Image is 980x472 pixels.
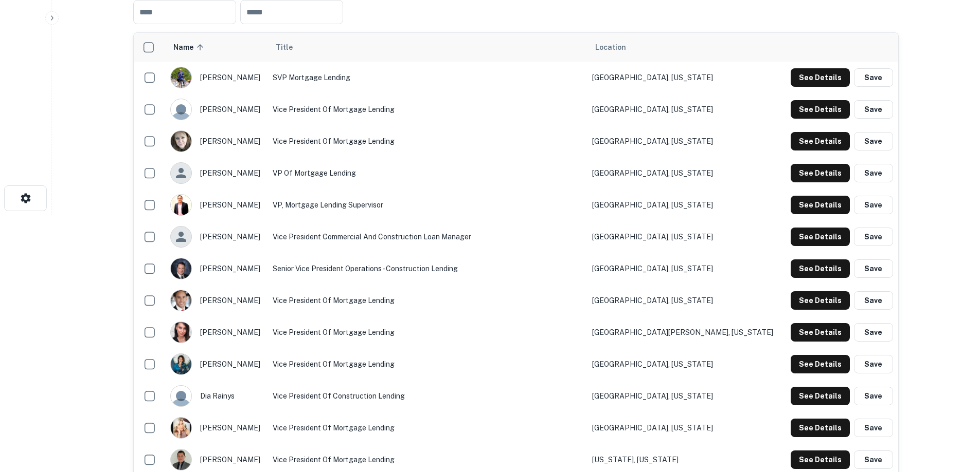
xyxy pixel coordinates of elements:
[170,226,262,248] div: [PERSON_NAME]
[791,323,850,342] button: See Details
[587,189,782,221] td: [GEOGRAPHIC_DATA], [US_STATE]
[170,67,262,88] div: [PERSON_NAME]
[791,259,850,278] button: See Details
[854,68,893,87] button: Save
[587,380,782,412] td: [GEOGRAPHIC_DATA], [US_STATE]
[587,93,782,125] td: [GEOGRAPHIC_DATA], [US_STATE]
[854,259,893,278] button: Save
[854,100,893,119] button: Save
[791,387,850,405] button: See Details
[587,157,782,189] td: [GEOGRAPHIC_DATA], [US_STATE]
[791,450,850,469] button: See Details
[791,164,850,182] button: See Details
[854,419,893,437] button: Save
[791,228,850,246] button: See Details
[854,132,893,150] button: Save
[268,33,587,62] th: Title
[170,258,262,279] div: [PERSON_NAME]
[276,41,306,53] span: Title
[170,194,262,216] div: [PERSON_NAME]
[587,253,782,285] td: [GEOGRAPHIC_DATA], [US_STATE]
[791,100,850,119] button: See Details
[854,291,893,310] button: Save
[171,322,191,343] img: 1646025531565
[170,130,262,152] div: [PERSON_NAME]
[268,93,587,125] td: Vice President of Mortgage Lending
[791,355,850,373] button: See Details
[268,253,587,285] td: Senior Vice President Operations - Construction Lending
[595,41,626,53] span: Location
[268,412,587,444] td: Vice President of Mortgage Lending
[854,323,893,342] button: Save
[171,99,191,120] img: 9c8pery4andzj6ohjkjp54ma2
[791,132,850,150] button: See Details
[268,285,587,316] td: Vice President of Mortgage Lending
[587,316,782,348] td: [GEOGRAPHIC_DATA][PERSON_NAME], [US_STATE]
[171,195,191,215] img: 1674663579624
[791,68,850,87] button: See Details
[171,131,191,152] img: 1516990623393
[268,189,587,221] td: VP, Mortgage Lending Supervisor
[170,385,262,407] div: dia rainys
[587,285,782,316] td: [GEOGRAPHIC_DATA], [US_STATE]
[171,449,191,470] img: 1624045067238
[170,290,262,311] div: [PERSON_NAME]
[791,196,850,214] button: See Details
[587,33,782,62] th: Location
[268,62,587,93] td: SVP Mortgage Lending
[791,419,850,437] button: See Details
[165,33,268,62] th: Name
[268,157,587,189] td: VP Of Mortgage Lending
[268,221,587,253] td: Vice President Commercial and Construction Loan Manager
[171,418,191,438] img: 1690392398513
[170,162,262,184] div: [PERSON_NAME]
[587,221,782,253] td: [GEOGRAPHIC_DATA], [US_STATE]
[170,449,262,470] div: [PERSON_NAME]
[854,450,893,469] button: Save
[268,125,587,157] td: Vice President of Mortgage Lending
[587,348,782,380] td: [GEOGRAPHIC_DATA], [US_STATE]
[854,196,893,214] button: Save
[929,390,980,439] iframe: Chat Widget
[791,291,850,310] button: See Details
[170,353,262,375] div: [PERSON_NAME]
[170,322,262,343] div: [PERSON_NAME]
[587,125,782,157] td: [GEOGRAPHIC_DATA], [US_STATE]
[171,290,191,311] img: 1517604375896
[173,41,207,53] span: Name
[170,417,262,439] div: [PERSON_NAME]
[171,386,191,406] img: 9c8pery4andzj6ohjkjp54ma2
[854,355,893,373] button: Save
[268,316,587,348] td: Vice President Of Mortgage Lending
[268,348,587,380] td: Vice President Of Mortgage Lending
[587,412,782,444] td: [GEOGRAPHIC_DATA], [US_STATE]
[854,387,893,405] button: Save
[854,228,893,246] button: Save
[171,258,191,279] img: 1715212764715
[170,99,262,120] div: [PERSON_NAME]
[171,354,191,374] img: 1714845710816
[268,380,587,412] td: Vice President of Construction Lending
[171,67,191,88] img: 1517656676745
[587,62,782,93] td: [GEOGRAPHIC_DATA], [US_STATE]
[854,164,893,182] button: Save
